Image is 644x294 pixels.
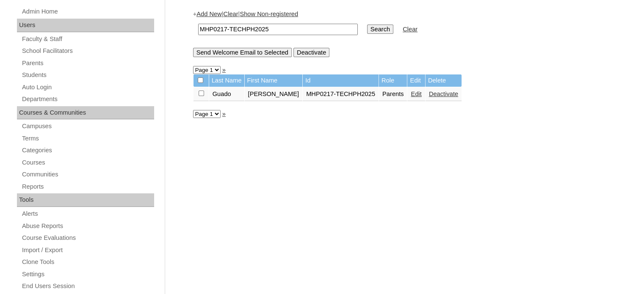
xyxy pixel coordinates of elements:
input: Search [367,25,393,34]
a: Alerts [21,209,154,219]
a: Add New [196,11,221,17]
td: Role [379,74,407,87]
a: Auto Login [21,82,154,93]
a: Parents [21,58,154,69]
a: End Users Session [21,281,154,291]
td: Guado [209,87,244,102]
td: Id [303,74,379,87]
a: Departments [21,94,154,104]
a: Reports [21,181,154,192]
td: First Name [245,74,303,87]
td: MHP0217-TECHPH2025 [303,87,379,102]
a: » [222,66,226,73]
a: Students [21,70,154,80]
a: Show Non-registered [240,11,298,17]
div: Tools [17,193,154,207]
input: Search [198,24,358,35]
td: Last Name [209,74,244,87]
a: Abuse Reports [21,221,154,231]
a: Courses [21,157,154,168]
a: Terms [21,133,154,144]
td: [PERSON_NAME] [245,87,303,102]
td: Parents [379,87,407,102]
a: » [222,110,226,117]
a: Clear [223,11,238,17]
a: Settings [21,269,154,280]
a: Campuses [21,121,154,132]
a: Clone Tools [21,257,154,267]
a: Categories [21,145,154,156]
td: Edit [407,74,425,87]
a: Deactivate [429,91,458,97]
a: Admin Home [21,6,154,17]
input: Deactivate [293,48,329,57]
a: Communities [21,169,154,180]
div: + | | [193,10,612,57]
a: Import / Export [21,245,154,256]
a: Edit [411,91,421,97]
div: Users [17,19,154,32]
a: School Facilitators [21,46,154,56]
div: Courses & Communities [17,106,154,120]
a: Course Evaluations [21,233,154,243]
input: Send Welcome Email to Selected [193,48,292,57]
a: Faculty & Staff [21,34,154,44]
a: Clear [403,26,417,33]
td: Delete [426,74,462,87]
